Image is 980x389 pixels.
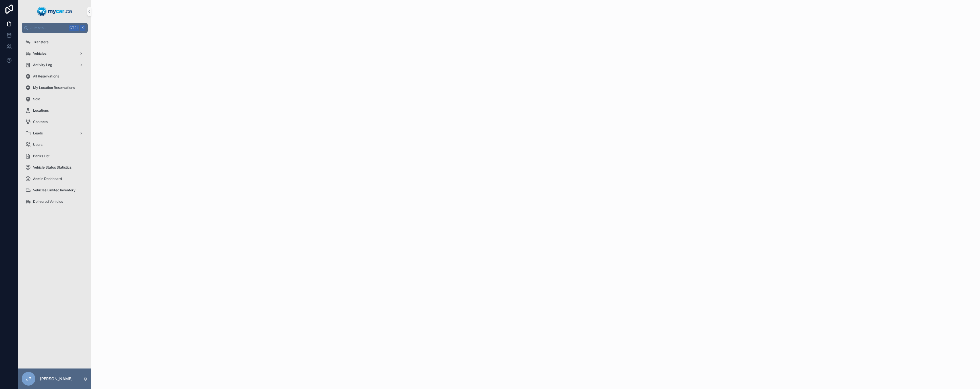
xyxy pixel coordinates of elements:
span: JP [26,375,31,382]
span: Jump to... [30,26,67,30]
span: Admin Dashboard [33,177,62,181]
span: Delivered Vehicles [33,199,63,204]
a: Users [22,140,88,150]
a: Activity Log [22,60,88,70]
span: Leads [33,131,43,136]
span: K [80,26,85,30]
a: My Location Reservations [22,83,88,93]
span: Users [33,142,42,147]
span: Vehicles [33,51,46,56]
a: Delivered Vehicles [22,196,88,207]
a: Locations [22,105,88,116]
a: Vehicles Limited Inventory [22,185,88,195]
a: Sold [22,94,88,104]
a: All Reservations [22,71,88,81]
button: Jump to...CtrlK [22,23,88,33]
img: App logo [37,7,72,16]
span: All Reservations [33,74,59,79]
a: Transfers [22,37,88,47]
a: Admin Dashboard [22,174,88,184]
span: Vehicle Status Statistics [33,165,72,170]
a: Vehicle Status Statistics [22,162,88,173]
a: Banks List [22,151,88,161]
p: [PERSON_NAME] [40,376,73,382]
span: Transfers [33,40,48,44]
span: Sold [33,97,40,101]
a: Leads [22,128,88,138]
a: Contacts [22,117,88,127]
span: Activity Log [33,63,52,67]
span: Ctrl [69,25,79,31]
span: Vehicles Limited Inventory [33,188,75,193]
div: scrollable content [18,33,91,214]
a: Vehicles [22,48,88,59]
span: My Location Reservations [33,85,75,90]
span: Banks List [33,154,50,158]
span: Contacts [33,120,48,124]
span: Locations [33,108,49,113]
